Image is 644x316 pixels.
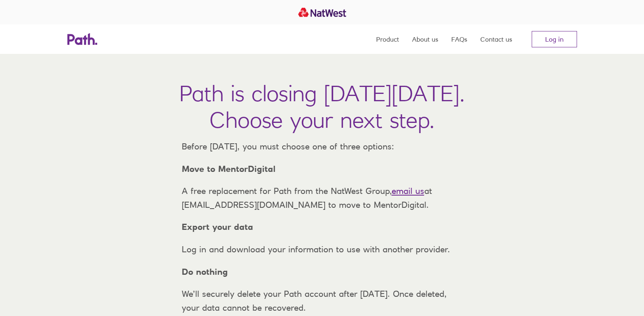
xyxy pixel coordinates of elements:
[532,31,577,47] a: Log in
[175,140,469,154] p: Before [DATE], you must choose one of three options:
[182,164,276,174] strong: Move to MentorDigital
[412,24,438,54] a: About us
[182,222,253,232] strong: Export your data
[175,243,469,256] p: Log in and download your information to use with another provider.
[480,24,512,54] a: Contact us
[175,287,469,314] p: We’ll securely delete your Path account after [DATE]. Once deleted, your data cannot be recovered.
[451,24,467,54] a: FAQs
[182,267,228,277] strong: Do nothing
[376,24,399,54] a: Product
[392,186,424,196] a: email us
[175,184,469,211] p: A free replacement for Path from the NatWest Group, at [EMAIL_ADDRESS][DOMAIN_NAME] to move to Me...
[179,80,465,133] h1: Path is closing [DATE][DATE]. Choose your next step.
